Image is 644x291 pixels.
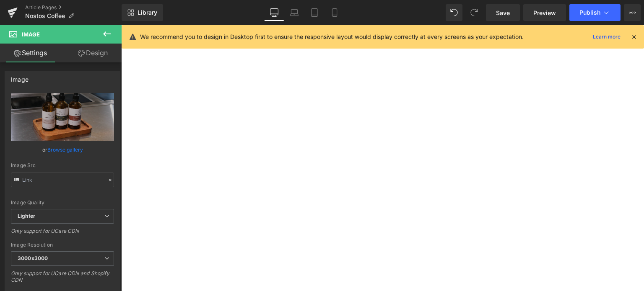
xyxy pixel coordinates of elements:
p: We recommend you to design in Desktop first to ensure the responsive layout would display correct... [140,32,524,41]
a: New Library [122,4,163,21]
a: Article Pages [25,4,122,11]
div: Image Resolution [11,242,114,248]
span: Library [138,9,157,16]
div: or [11,145,114,154]
span: Nostos Coffee [25,13,65,19]
span: Publish [579,9,600,16]
div: Image [11,71,29,83]
span: Image [22,31,40,38]
input: Link [11,173,114,187]
div: Only support for UCare CDN and Shopify CDN [11,270,114,289]
a: Desktop [264,4,284,21]
a: Tablet [304,4,325,21]
button: More [624,4,641,21]
a: Learn more [589,32,624,42]
b: 3000x3000 [18,255,48,261]
button: Undo [446,4,462,21]
a: Preview [523,4,566,21]
span: Preview [533,8,556,17]
a: Mobile [325,4,345,21]
button: Redo [466,4,483,21]
button: Publish [569,4,621,21]
a: Laptop [284,4,304,21]
span: Save [496,8,510,17]
div: Only support for UCare CDN [11,228,114,240]
div: Image Src [11,162,114,168]
b: Lighter [18,213,35,219]
a: Design [62,44,123,62]
a: Browse gallery [47,142,83,157]
div: Image Quality [11,200,114,206]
